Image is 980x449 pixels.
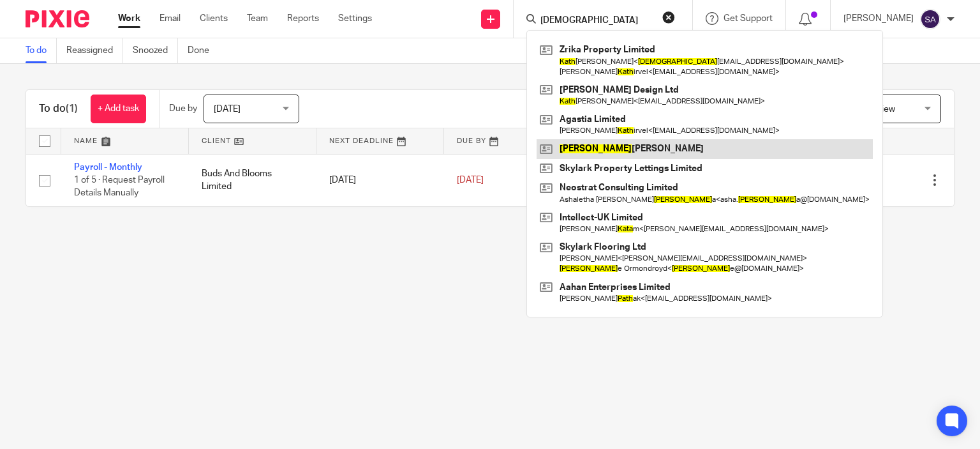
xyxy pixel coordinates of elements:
p: [PERSON_NAME] [843,12,914,25]
a: Reassigned [66,38,123,63]
a: Clients [200,12,228,25]
span: [DATE] [214,105,241,114]
a: Snoozed [133,38,178,63]
img: svg%3E [920,9,940,29]
a: Settings [338,12,372,25]
span: 1 of 5 · Request Payroll Details Manually [74,176,165,198]
img: Pixie [26,10,89,27]
span: (1) [66,103,78,114]
span: [DATE] [457,176,484,185]
span: Get Support [724,14,773,23]
button: Clear [662,11,675,24]
h1: To do [39,102,78,116]
input: Search [539,15,654,27]
a: Work [118,12,140,25]
a: To do [26,38,57,63]
p: Due by [169,102,197,115]
td: [DATE] [316,154,444,206]
a: + Add task [91,95,146,123]
td: Buds And Blooms Limited [189,154,316,206]
a: Team [247,12,268,25]
a: Email [160,12,181,25]
a: Payroll - Monthly [74,163,142,172]
a: Reports [287,12,319,25]
a: Done [188,38,219,63]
